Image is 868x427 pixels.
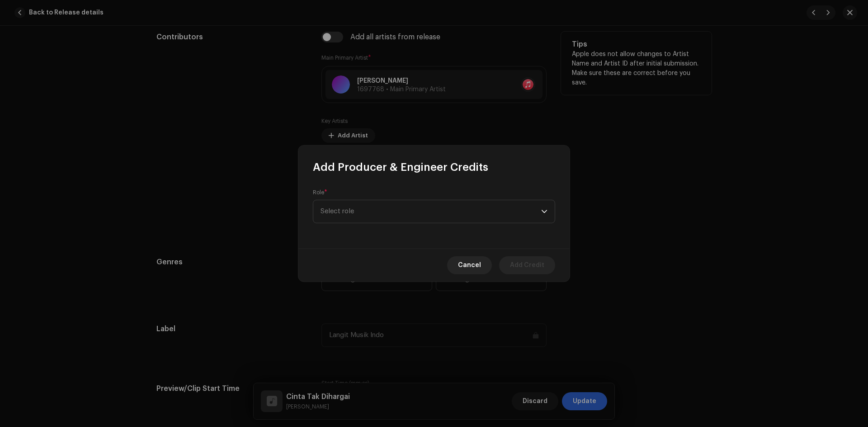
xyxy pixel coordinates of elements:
div: dropdown trigger [541,200,547,223]
span: Cancel [458,256,481,274]
span: Add Producer & Engineer Credits [313,160,488,174]
button: Add Credit [499,256,555,274]
span: Add Credit [510,256,544,274]
span: Select role [321,200,541,223]
label: Role [313,189,327,196]
button: Cancel [447,256,492,274]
